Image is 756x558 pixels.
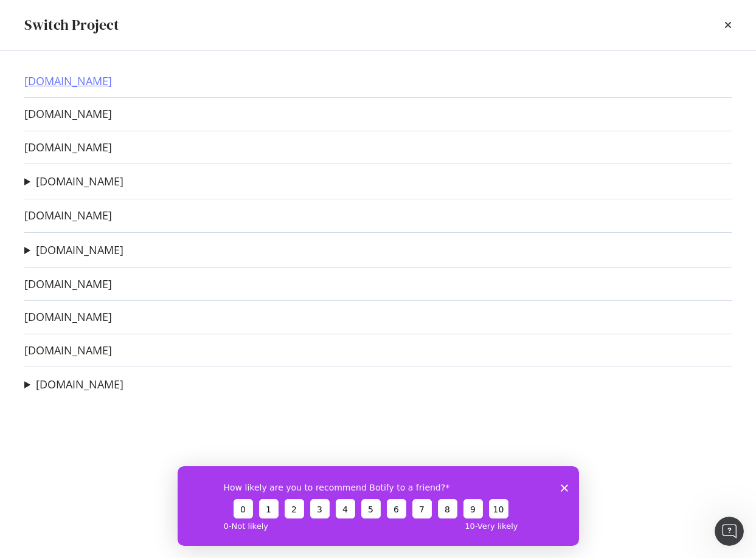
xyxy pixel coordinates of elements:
summary: [DOMAIN_NAME] [24,377,123,393]
a: [DOMAIN_NAME] [24,75,112,88]
iframe: Intercom live chat [715,517,744,546]
summary: [DOMAIN_NAME] [24,174,123,190]
a: [DOMAIN_NAME] [24,141,112,154]
a: [DOMAIN_NAME] [36,378,123,391]
a: [DOMAIN_NAME] [36,175,123,188]
summary: [DOMAIN_NAME] [24,243,123,258]
a: [DOMAIN_NAME] [24,344,112,357]
a: [DOMAIN_NAME] [24,278,112,291]
div: times [724,15,732,35]
a: [DOMAIN_NAME] [24,311,112,323]
iframe: Survey from Botify [178,466,579,546]
a: [DOMAIN_NAME] [24,108,112,120]
a: [DOMAIN_NAME] [36,244,123,257]
a: [DOMAIN_NAME] [24,209,112,222]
